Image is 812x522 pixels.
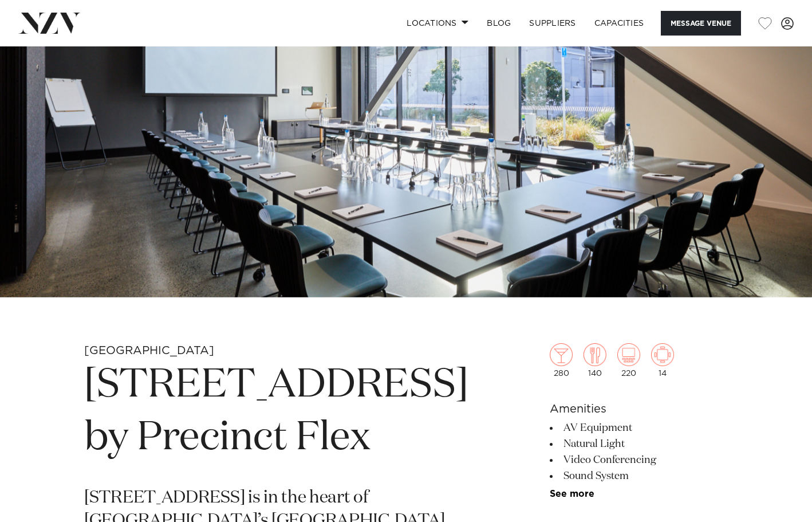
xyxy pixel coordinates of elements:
div: 140 [584,343,606,378]
img: dining.png [584,343,606,366]
a: BLOG [478,11,520,36]
div: 280 [550,343,573,378]
li: AV Equipment [550,420,728,436]
button: Message Venue [661,11,741,36]
img: theatre.png [617,343,640,366]
li: Video Conferencing [550,452,728,468]
img: cocktail.png [550,343,573,366]
li: Sound System [550,468,728,484]
a: SUPPLIERS [520,11,585,36]
a: Locations [397,11,478,36]
a: Capacities [585,11,653,36]
h1: [STREET_ADDRESS] by Precinct Flex [84,359,468,465]
img: meeting.png [651,343,674,366]
li: Natural Light [550,436,728,452]
div: 14 [651,343,674,378]
img: nzv-logo.png [18,13,81,33]
h6: Amenities [550,401,728,418]
div: 220 [617,343,640,378]
small: [GEOGRAPHIC_DATA] [84,345,214,356]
